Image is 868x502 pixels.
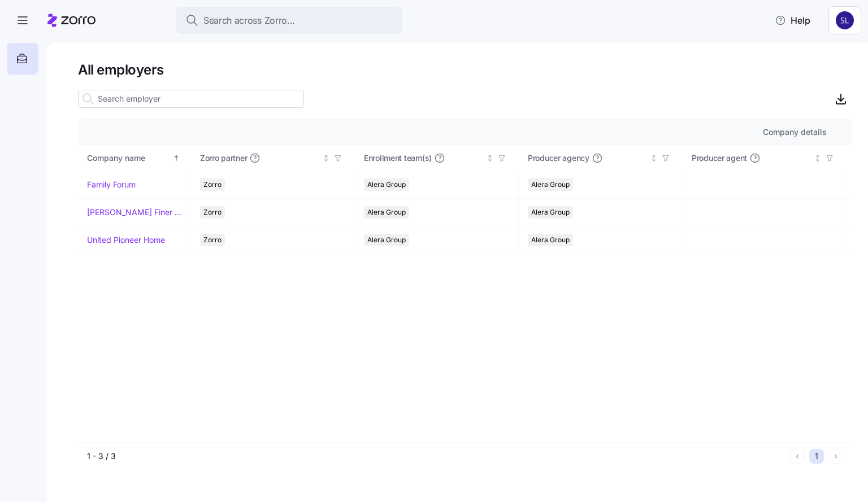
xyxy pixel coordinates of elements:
[775,14,810,27] span: Help
[78,90,304,108] input: Search employer
[78,61,852,78] h1: All employers
[87,207,181,218] a: [PERSON_NAME] Finer Meats
[172,154,180,162] div: Sorted ascending
[531,234,570,246] span: Alera Group
[531,206,570,219] span: Alera Group
[528,152,589,164] span: Producer agency
[87,234,165,246] a: United Pioneer Home
[367,206,406,219] span: Alera Group
[364,152,432,164] span: Enrollment team(s)
[683,145,847,171] th: Producer agentNot sorted
[367,178,406,191] span: Alera Group
[828,449,843,464] button: Next page
[367,234,406,246] span: Alera Group
[203,234,222,246] span: Zorro
[790,449,805,464] button: Previous page
[322,154,330,162] div: Not sorted
[486,154,494,162] div: Not sorted
[836,11,854,29] img: 9541d6806b9e2684641ca7bfe3afc45a
[203,14,295,28] span: Search across Zorro...
[87,451,785,462] div: 1 - 3 / 3
[176,7,402,34] button: Search across Zorro...
[519,145,683,171] th: Producer agencyNot sorted
[809,449,824,464] button: 1
[531,178,570,191] span: Alera Group
[814,154,822,162] div: Not sorted
[87,152,171,164] div: Company name
[78,145,191,171] th: Company nameSorted ascending
[692,152,747,164] span: Producer agent
[203,206,222,219] span: Zorro
[766,9,819,32] button: Help
[650,154,658,162] div: Not sorted
[355,145,519,171] th: Enrollment team(s)Not sorted
[203,178,222,191] span: Zorro
[87,179,136,190] a: Family Forum
[200,152,247,164] span: Zorro partner
[191,145,355,171] th: Zorro partnerNot sorted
